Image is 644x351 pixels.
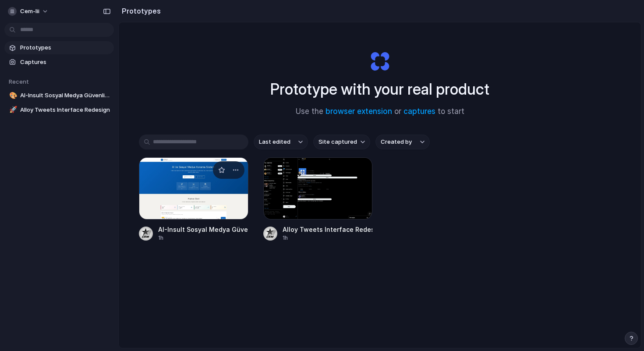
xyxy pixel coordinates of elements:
span: Created by [381,138,412,146]
button: Site captured [313,135,370,149]
span: Recent [9,78,29,85]
h2: Prototypes [118,6,161,16]
span: Alloy Tweets Interface Redesign [20,106,110,114]
button: Created by [375,135,430,149]
button: Last edited [254,135,308,149]
a: AI-Insult Sosyal Medya Güvenlik PlatformuAI-Insult Sosyal Medya Güvenlik Platformu1h [139,157,248,242]
div: 1h [283,234,373,242]
span: AI-Insult Sosyal Medya Güvenlik Platformu [20,91,110,100]
button: 🚀 [8,106,17,114]
span: Site captured [318,138,357,146]
span: Use the or to start [296,106,464,117]
span: Prototypes [20,43,110,52]
a: Alloy Tweets Interface RedesignAlloy Tweets Interface Redesign1h [263,157,373,242]
div: AI-Insult Sosyal Medya Güvenlik Platformu [158,225,248,234]
span: Captures [20,58,110,67]
h1: Prototype with your real product [270,78,489,101]
a: Prototypes [4,41,114,54]
div: 🚀 [9,105,15,115]
span: Last edited [259,138,290,146]
button: cem-iii [4,4,53,18]
a: browser extension [326,107,392,116]
a: captures [403,107,435,116]
span: cem-iii [20,7,39,16]
div: Alloy Tweets Interface Redesign [283,225,373,234]
button: 🎨 [8,91,17,100]
a: Captures [4,56,114,69]
a: 🎨AI-Insult Sosyal Medya Güvenlik Platformu [4,89,114,102]
div: 🎨 [9,91,15,101]
div: 1h [158,234,248,242]
a: 🚀Alloy Tweets Interface Redesign [4,103,114,117]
